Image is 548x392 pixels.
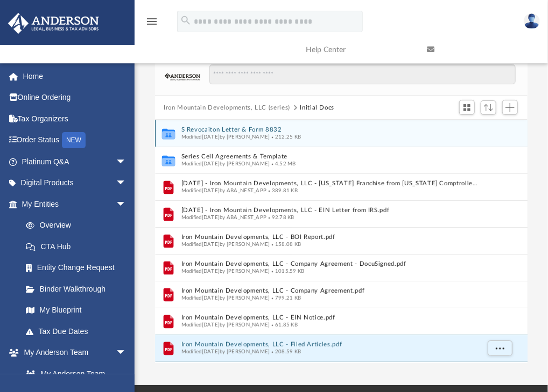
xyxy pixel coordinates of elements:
[8,129,143,151] a: Order StatusNEW
[15,363,132,384] a: My Anderson Team
[181,215,267,220] span: Modified [DATE] by ABA_NEST_APP
[270,161,296,166] span: 4.52 MB
[267,215,295,220] span: 92.78 KB
[270,134,301,140] span: 212.25 KB
[298,28,419,71] a: Help Center
[15,300,137,321] a: My Blueprint
[116,172,137,194] span: arrow_drop_down
[181,207,479,214] button: [DATE] - Iron Mountain Developments, LLC - EIN Letter from IRS.pdf
[181,134,270,140] span: Modified [DATE] by [PERSON_NAME]
[181,242,270,247] span: Modified [DATE] by [PERSON_NAME]
[181,342,479,349] button: Iron Mountain Developments, LLC - Filed Articles.pdf
[15,215,143,236] a: Overview
[181,261,479,268] button: Iron Mountain Developments, LLC - Company Agreement - DocuSigned.pdf
[181,180,479,187] button: [DATE] - Iron Mountain Developments, LLC - [US_STATE] Franchise from [US_STATE] Comptroller.pdf
[181,161,270,166] span: Modified [DATE] by [PERSON_NAME]
[15,321,143,342] a: Tax Due Dates
[15,257,143,279] a: Entity Change Request
[8,172,143,194] a: Digital Productsarrow_drop_down
[8,66,143,87] a: Home
[15,236,143,257] a: CTA Hub
[181,315,479,322] button: Iron Mountain Developments, LLC - EIN Notice.pdf
[8,108,143,129] a: Tax Organizers
[270,295,301,301] span: 799.21 KB
[502,100,518,115] button: Add
[181,268,270,274] span: Modified [DATE] by [PERSON_NAME]
[209,64,516,85] input: Search files and folders
[164,103,290,113] button: Iron Mountain Developments, LLC (series)
[270,322,298,328] span: 61.85 KB
[270,242,301,247] span: 158.08 KB
[181,349,270,354] span: Modified [DATE] by [PERSON_NAME]
[181,154,479,161] button: Series Cell Agreements & Template
[8,151,143,172] a: Platinum Q&Aarrow_drop_down
[181,188,267,193] span: Modified [DATE] by ABA_NEST_APP
[270,268,305,274] span: 1015.59 KB
[181,234,479,241] button: Iron Mountain Developments, LLC - BOI Report.pdf
[459,100,475,115] button: Switch to Grid View
[8,193,143,215] a: My Entitiesarrow_drop_down
[180,14,192,26] i: search
[181,322,270,328] span: Modified [DATE] by [PERSON_NAME]
[155,120,528,364] div: grid
[116,342,137,364] span: arrow_drop_down
[270,349,301,354] span: 208.59 KB
[145,15,158,28] i: menu
[145,20,158,28] a: menu
[8,342,137,364] a: My Anderson Teamarrow_drop_down
[181,127,479,134] button: S Revocaiton Letter & Form 8832
[181,288,479,295] button: Iron Mountain Developments, LLC - Company Agreement.pdf
[267,188,298,193] span: 389.81 KB
[62,132,86,148] div: NEW
[15,278,143,300] a: Binder Walkthrough
[481,100,497,115] button: Sort
[116,151,137,173] span: arrow_drop_down
[300,103,335,113] button: Initial Docs
[116,193,137,215] span: arrow_drop_down
[8,87,143,108] a: Online Ordering
[5,13,102,34] img: Anderson Advisors Platinum Portal
[524,13,540,29] img: User Pic
[181,295,270,301] span: Modified [DATE] by [PERSON_NAME]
